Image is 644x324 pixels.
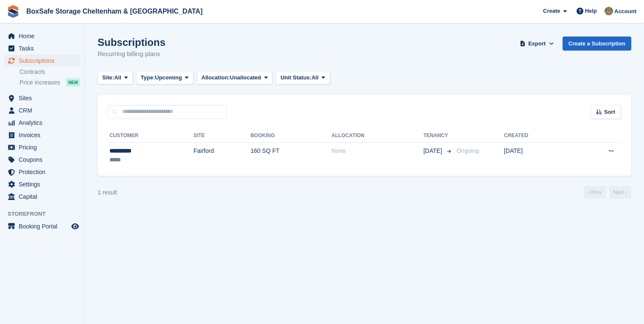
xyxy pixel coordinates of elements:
button: Export [518,37,556,51]
button: Type: Upcoming [136,71,193,85]
td: [DATE] [504,142,571,169]
span: Coupons [19,154,70,166]
th: Customer [108,129,193,143]
button: Unit Status: All [276,71,330,85]
th: Tenancy [423,129,453,143]
a: Price increases NEW [20,78,80,87]
button: Site: All [98,71,133,85]
span: Settings [19,178,70,190]
span: Home [19,30,70,42]
span: Allocation: [202,73,230,82]
th: Booking [250,129,331,143]
span: Unit Status: [280,73,311,82]
img: stora-icon-8386f47178a22dfd0bd8f6a31ec36ba5ce8667c1dd55bd0f319d3a0aa187defe.svg [7,5,20,18]
span: CRM [19,104,70,116]
a: menu [4,166,80,178]
div: NEW [66,78,80,87]
a: menu [4,104,80,116]
span: Site: [102,73,114,82]
span: Export [528,39,546,48]
a: BoxSafe Storage Cheltenham & [GEOGRAPHIC_DATA] [23,4,206,18]
a: Create a Subscription [563,37,631,51]
a: menu [4,220,80,232]
th: Site [193,129,250,143]
a: menu [4,117,80,129]
span: Type: [141,73,155,82]
nav: Page [582,186,633,199]
span: Sort [604,108,615,116]
td: Fairford [193,142,250,169]
span: Pricing [19,141,70,153]
span: Analytics [19,117,70,129]
a: menu [4,55,80,67]
span: Booking Portal [19,220,70,232]
td: 160 SQ FT [250,142,331,169]
a: menu [4,154,80,166]
span: Ongoing [456,147,479,154]
span: All [311,73,319,82]
a: Previous [584,186,606,199]
a: menu [4,178,80,190]
span: All [114,73,121,82]
span: Subscriptions [19,55,70,67]
a: menu [4,129,80,141]
span: Invoices [19,129,70,141]
span: Tasks [19,42,70,54]
span: Price increases [20,79,60,87]
span: Protection [19,166,70,178]
a: menu [4,191,80,203]
p: Recurring billing plans [98,49,165,59]
span: Account [614,7,636,16]
a: menu [4,42,80,54]
span: [DATE] [423,147,444,155]
span: Unallocated [230,73,261,82]
div: 1 result [98,188,117,197]
span: Create [543,7,560,15]
a: menu [4,141,80,153]
span: Sites [19,92,70,104]
img: Andrew [605,7,613,15]
span: Storefront [8,210,84,218]
th: Created [504,129,571,143]
a: menu [4,30,80,42]
span: Help [585,7,597,15]
a: menu [4,92,80,104]
th: Allocation [331,129,423,143]
a: Next [609,186,631,199]
h1: Subscriptions [98,37,165,48]
a: Preview store [70,221,80,231]
div: None [331,147,423,155]
span: Capital [19,191,70,203]
span: Upcoming [155,73,182,82]
button: Allocation: Unallocated [197,71,273,85]
a: Contracts [20,68,80,76]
